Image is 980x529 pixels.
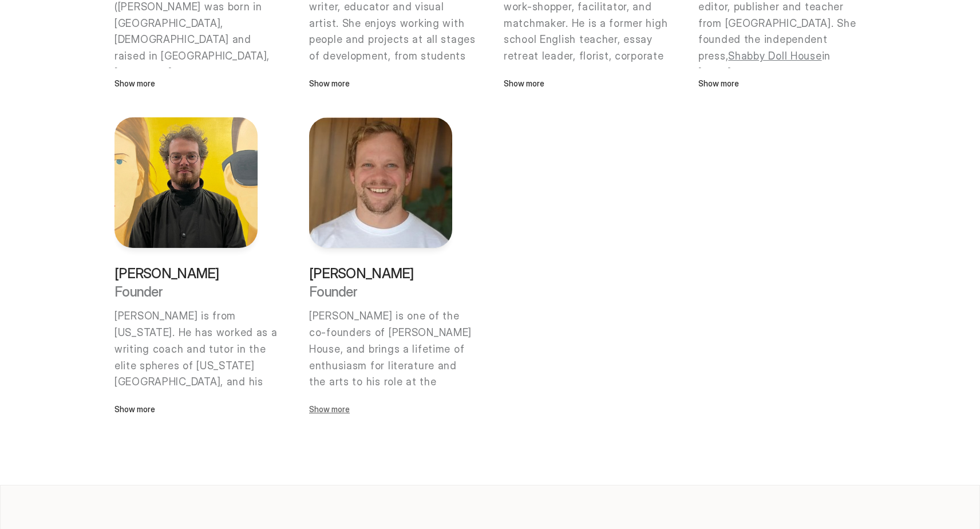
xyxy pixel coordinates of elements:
img: Ben Griffin, Hewes House Founder who helps with business plan writing services, business writing ... [309,117,452,248]
p: Show more [309,403,452,416]
p: Show more [309,77,452,90]
p: Founder [114,285,258,299]
p: [PERSON_NAME] [114,266,258,281]
p: Founder [309,285,452,299]
img: Josh Boardman, Hewes House writing coach, book coach, author coach, and freelance book editor [114,117,258,248]
p: [PERSON_NAME] [309,266,452,281]
p: Show more [504,77,647,90]
p: Show more [114,403,258,416]
p: Show more [698,77,841,90]
p: Show more [114,77,258,90]
a: Shabby Doll House [728,50,821,62]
